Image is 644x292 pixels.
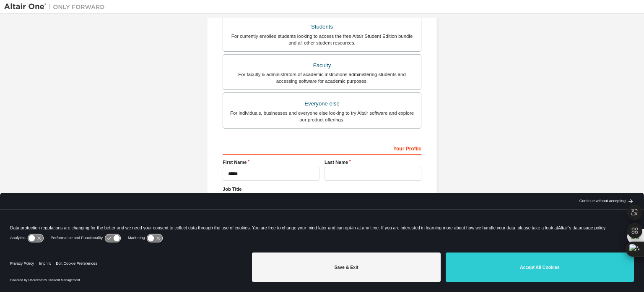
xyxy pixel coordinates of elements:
div: For currently enrolled students looking to access the free Altair Student Edition bundle and all ... [228,33,416,46]
label: First Name [223,159,319,166]
div: Faculty [228,60,416,71]
img: Altair One [4,3,109,11]
div: Students [228,21,416,33]
label: Last Name [325,159,421,166]
div: Your Profile [223,141,421,155]
div: For faculty & administrators of academic institutions administering students and accessing softwa... [228,71,416,84]
div: For individuals, businesses and everyone else looking to try Altair software and explore our prod... [228,110,416,123]
label: Job Title [223,186,421,192]
div: Everyone else [228,98,416,110]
